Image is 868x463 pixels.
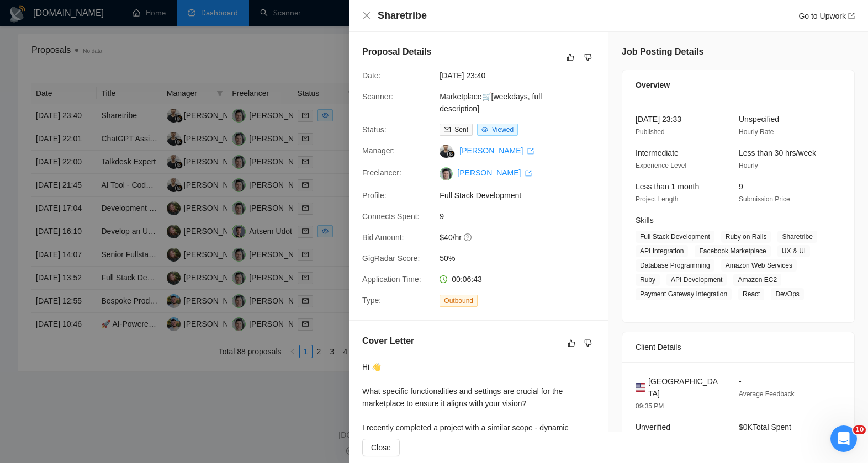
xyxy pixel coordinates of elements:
[440,210,605,222] span: 9
[848,13,855,19] span: export
[771,288,803,300] span: DevOps
[636,195,678,203] span: Project Length
[440,252,605,264] span: 50%
[440,295,478,307] span: Outbound
[440,231,605,243] span: $40/hr
[362,168,401,177] span: Freelancer:
[440,275,447,283] span: clock-circle
[739,390,795,398] span: Average Feedback
[636,274,660,286] span: Ruby
[738,288,764,300] span: React
[362,92,393,101] span: Scanner:
[362,296,381,305] span: Type:
[454,126,468,134] span: Sent
[739,182,743,191] span: 9
[362,191,387,200] span: Profile:
[739,195,790,203] span: Submission Price
[636,128,665,136] span: Published
[739,115,779,124] span: Unspecified
[733,274,781,286] span: Amazon EC2
[636,423,670,432] span: Unverified
[525,170,532,177] span: export
[362,233,404,242] span: Bid Amount:
[695,245,770,257] span: Facebook Marketplace
[636,115,681,124] span: [DATE] 23:33
[371,441,391,454] span: Close
[636,245,688,257] span: API Integration
[362,212,420,221] span: Connects Spent:
[739,148,816,157] span: Less than 30 hrs/week
[622,45,703,58] h5: Job Posting Details
[721,231,771,243] span: Ruby on Rails
[362,439,400,456] button: Close
[378,9,427,23] h4: Sharetribe
[739,423,791,432] span: $0K Total Spent
[721,259,797,272] span: Amazon Web Services
[362,146,395,155] span: Manager:
[648,375,721,400] span: [GEOGRAPHIC_DATA]
[636,162,686,169] span: Experience Level
[362,11,371,20] span: close
[481,126,488,133] span: eye
[739,377,742,386] span: -
[636,332,841,362] div: Client Details
[777,231,817,243] span: Sharetribe
[636,402,664,410] span: 09:35 PM
[581,337,595,350] button: dislike
[440,189,605,201] span: Full Stack Development
[362,11,371,20] button: Close
[853,425,866,434] span: 10
[447,150,455,158] img: gigradar-bm.png
[568,339,575,348] span: like
[440,70,605,82] span: [DATE] 23:40
[581,51,595,64] button: dislike
[739,162,758,169] span: Hourly
[362,334,414,348] h5: Cover Letter
[565,337,578,350] button: like
[636,381,645,393] img: 🇺🇸
[584,339,592,348] span: dislike
[362,45,431,58] h5: Proposal Details
[739,128,774,136] span: Hourly Rate
[567,53,574,62] span: like
[636,231,714,243] span: Full Stack Development
[440,167,453,180] img: c1Tebym3BND9d52IcgAhOjDIggZNrr93DrArCnDDhQCo9DNa2fMdUdlKkX3cX7l7jn
[492,126,514,134] span: Viewed
[527,148,534,155] span: export
[777,245,810,257] span: UX & UI
[464,233,473,242] span: question-circle
[362,254,420,263] span: GigRadar Score:
[666,274,727,286] span: API Development
[362,71,380,80] span: Date:
[362,275,421,284] span: Application Time:
[636,216,654,225] span: Skills
[798,12,855,20] a: Go to Upworkexport
[636,182,699,191] span: Less than 1 month
[564,51,577,64] button: like
[636,288,732,300] span: Payment Gateway Integration
[636,148,679,157] span: Intermediate
[440,92,542,113] a: Marketplace🛒[weekdays, full description]
[830,425,857,452] iframe: Intercom live chat
[362,125,387,134] span: Status:
[459,146,534,155] a: [PERSON_NAME] export
[457,168,532,177] a: [PERSON_NAME] export
[584,53,592,62] span: dislike
[636,79,670,91] span: Overview
[444,126,451,133] span: mail
[452,275,482,284] span: 00:06:43
[636,259,714,272] span: Database Programming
